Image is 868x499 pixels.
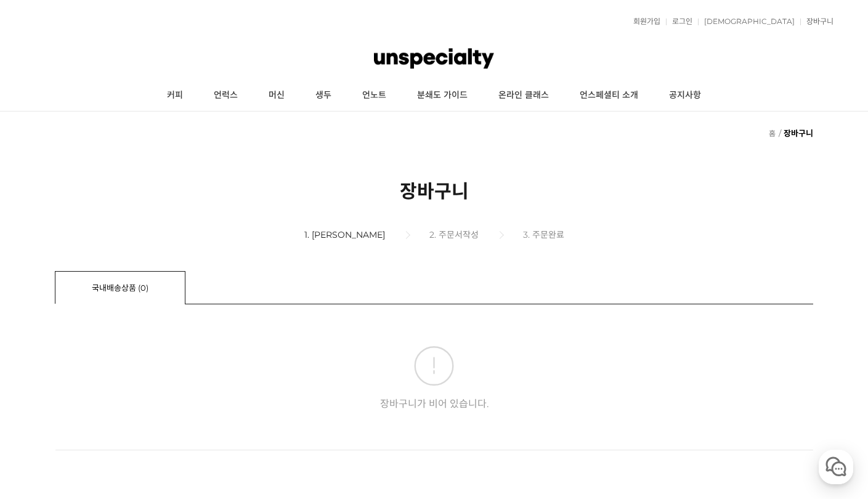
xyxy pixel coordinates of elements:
a: 로그인 [666,18,692,25]
a: 국내배송상품 (0) [55,271,185,304]
a: 언럭스 [198,80,253,111]
li: 1. [PERSON_NAME] [304,229,428,240]
li: 현재 위치 [777,124,813,142]
a: 분쇄도 가이드 [402,80,483,111]
a: 회원가입 [627,18,660,25]
a: 공지사항 [654,80,716,111]
a: 온라인 클래스 [483,80,564,111]
a: 커피 [152,80,198,111]
a: 생두 [300,80,347,111]
a: [DEMOGRAPHIC_DATA] [698,18,795,25]
a: 홈 [769,129,776,138]
a: 언노트 [347,80,402,111]
img: 언스페셜티 몰 [374,40,493,77]
li: 3. 주문완료 [523,228,564,240]
strong: 장바구니 [784,128,813,138]
li: 2. 주문서작성 [429,228,521,240]
a: 언스페셜티 소개 [564,80,654,111]
p: 장바구니가 비어 있습니다. [55,338,813,450]
a: 머신 [253,80,300,111]
a: 장바구니 [800,18,834,25]
h2: 장바구니 [55,176,813,203]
